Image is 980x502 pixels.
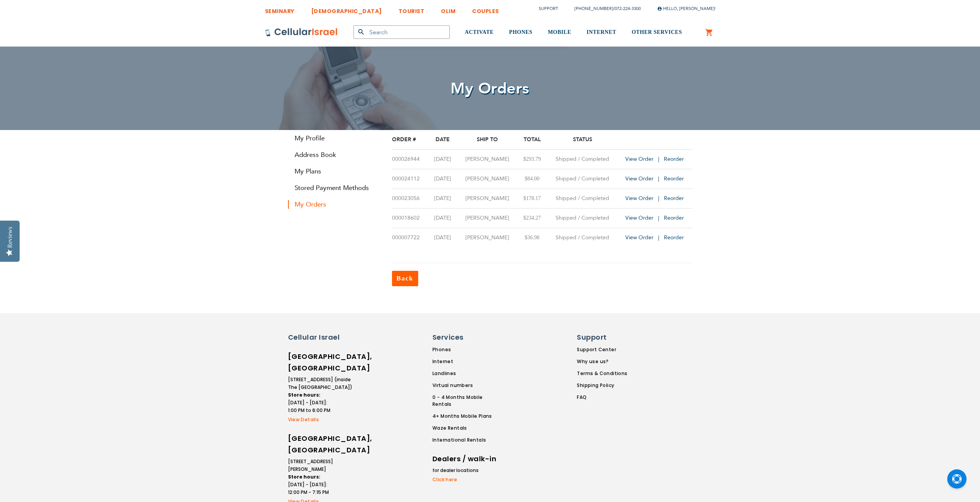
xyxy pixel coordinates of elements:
td: 000026944 [392,150,428,169]
a: OTHER SERVICES [632,18,682,47]
a: MOBILE [548,18,571,47]
td: Shipped / Completed [548,150,617,169]
img: Cellular Israel Logo [265,28,338,37]
a: View Order [625,234,662,241]
span: My Orders [451,78,529,99]
span: OTHER SERVICES [632,29,682,35]
a: SEMINARY [265,2,295,16]
h6: Support [577,332,623,342]
td: [DATE] [428,150,458,169]
a: 072-224-3300 [615,6,641,12]
strong: My Orders [288,200,380,209]
a: International Rentals [432,437,503,444]
h6: Cellular Israel [288,332,353,342]
span: MOBILE [548,29,571,35]
td: [PERSON_NAME] [458,169,517,189]
td: [DATE] [428,208,458,228]
span: View Order [625,214,653,222]
a: Phones [432,346,503,353]
td: [DATE] [428,189,458,208]
a: [DEMOGRAPHIC_DATA] [311,2,382,16]
a: Internet [432,358,503,365]
a: FAQ [577,394,627,401]
td: 000023056 [392,189,428,208]
h6: Dealers / walk-in [432,453,498,465]
td: Shipped / Completed [548,208,617,228]
a: Landlines [432,370,503,377]
input: Search [353,25,450,39]
td: Shipped / Completed [548,228,617,248]
span: Hello, [PERSON_NAME]! [657,6,715,12]
strong: Store hours: [288,392,320,398]
a: [PHONE_NUMBER] [575,6,613,12]
span: $234.27 [523,215,541,221]
strong: Store hours: [288,474,320,480]
span: INTERNET [586,29,616,35]
a: Reorder [664,155,684,163]
a: Virtual numbers [432,382,503,389]
h6: Services [432,332,498,342]
li: for dealer locations [432,467,498,474]
td: [DATE] [428,228,458,248]
span: View Order [625,155,653,163]
div: Reviews [7,227,13,248]
a: COUPLES [472,2,499,16]
a: My Plans [288,167,380,176]
a: 0 - 4 Months Mobile Rentals [432,394,503,408]
span: PHONES [509,29,533,35]
td: 000007722 [392,228,428,248]
span: $293.79 [523,156,541,162]
a: Reorder [664,214,684,222]
a: Address Book [288,150,380,159]
a: My Profile [288,134,380,143]
a: Reorder [664,195,684,202]
th: Order # [392,130,428,150]
a: Support Center [577,346,627,353]
a: Why use us? [577,358,627,365]
a: ACTIVATE [465,18,494,47]
td: Shipped / Completed [548,169,617,189]
td: [PERSON_NAME] [458,189,517,208]
li: [STREET_ADDRESS][PERSON_NAME] [DATE] - [DATE]: 12:00 PM - 7:15 PM [288,458,353,496]
a: Back [392,271,418,286]
a: Stored Payment Methods [288,183,380,192]
a: Shipping Policy [577,382,627,389]
th: Status [548,130,617,150]
th: Total [516,130,548,150]
span: Back [397,275,414,282]
span: $178.17 [523,195,541,201]
td: [PERSON_NAME] [458,228,517,248]
td: [PERSON_NAME] [458,150,517,169]
span: View Order [625,175,653,182]
a: OLIM [441,2,456,16]
a: View Details [288,416,353,423]
a: View Order [625,175,662,182]
li: [STREET_ADDRESS] (inside The [GEOGRAPHIC_DATA]) [DATE] - [DATE]: 1:00 PM to 6:00 PM [288,376,353,414]
a: Reorder [664,234,684,241]
a: INTERNET [586,18,616,47]
td: [PERSON_NAME] [458,208,517,228]
li: / [567,3,641,14]
span: $84.00 [525,176,540,182]
a: Support [539,6,558,12]
span: View Order [625,195,653,202]
a: Reorder [664,175,684,182]
h6: [GEOGRAPHIC_DATA], [GEOGRAPHIC_DATA] [288,433,353,456]
a: View Order [625,214,662,222]
a: TOURIST [399,2,425,16]
td: [DATE] [428,169,458,189]
span: ACTIVATE [465,29,494,35]
a: 4+ Months Mobile Plans [432,413,503,420]
td: 000018602 [392,208,428,228]
h6: [GEOGRAPHIC_DATA], [GEOGRAPHIC_DATA] [288,351,353,374]
a: Waze Rentals [432,425,503,432]
span: $36.98 [525,235,540,240]
a: View Order [625,195,662,202]
td: 000024112 [392,169,428,189]
a: Terms & Conditions [577,370,627,377]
